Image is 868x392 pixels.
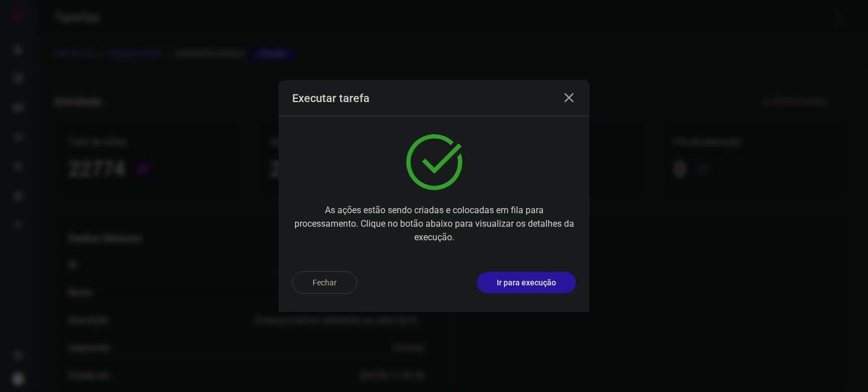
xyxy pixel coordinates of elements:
button: Ir para execução [477,272,576,293]
img: verified.svg [406,134,462,190]
h3: Executar tarefa [292,91,370,105]
button: Fechar [292,271,357,294]
p: Ir para execução [497,277,556,289]
p: As ações estão sendo criadas e colocadas em fila para processamento. Clique no botão abaixo para ... [292,204,576,244]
